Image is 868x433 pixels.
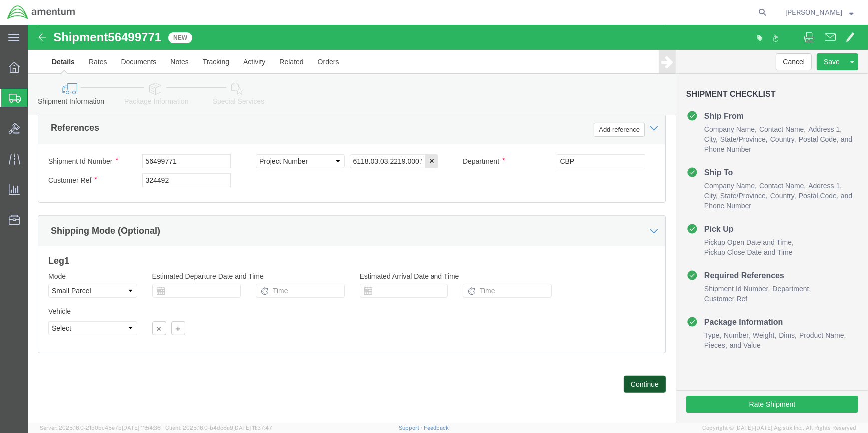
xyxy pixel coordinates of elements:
[122,425,161,431] span: [DATE] 11:54:36
[785,6,854,18] button: [PERSON_NAME]
[7,5,76,20] img: logo
[399,425,424,431] a: Support
[28,25,868,423] iframe: FS Legacy Container
[785,7,842,18] span: Donald Frederiksen
[40,425,161,431] span: Server: 2025.16.0-21b0bc45e7b
[233,425,272,431] span: [DATE] 11:37:47
[702,424,856,432] span: Copyright © [DATE]-[DATE] Agistix Inc., All Rights Reserved
[424,425,449,431] a: Feedback
[165,425,272,431] span: Client: 2025.16.0-b4dc8a9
